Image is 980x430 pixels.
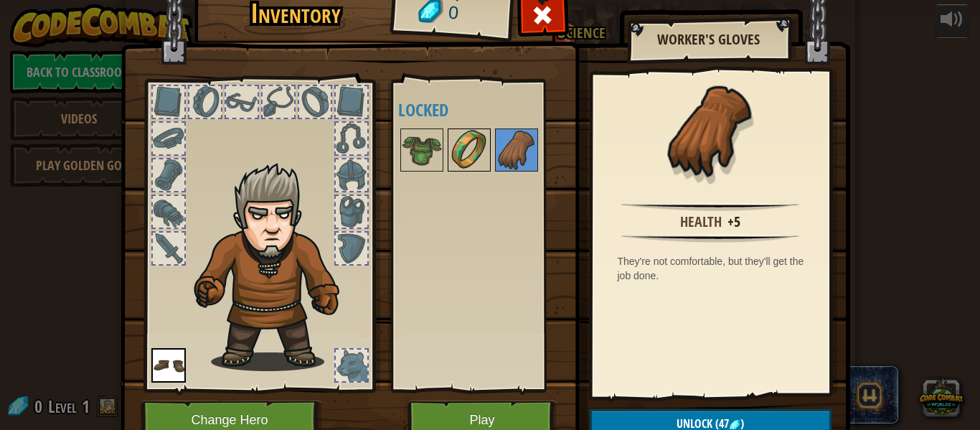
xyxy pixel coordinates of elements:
[496,130,537,170] img: portrait.png
[621,202,798,211] img: hr.png
[641,32,776,47] h2: Worker's Gloves
[680,212,722,233] div: Health
[664,84,757,177] img: portrait.png
[398,101,567,119] h4: Locked
[187,162,363,371] img: hair_m2.png
[621,234,798,243] img: hr.png
[618,254,811,283] div: They're not comfortable, but they'll get the job done.
[449,130,489,170] img: portrait.png
[151,348,186,383] img: portrait.png
[727,212,740,233] div: +5
[402,130,442,170] img: portrait.png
